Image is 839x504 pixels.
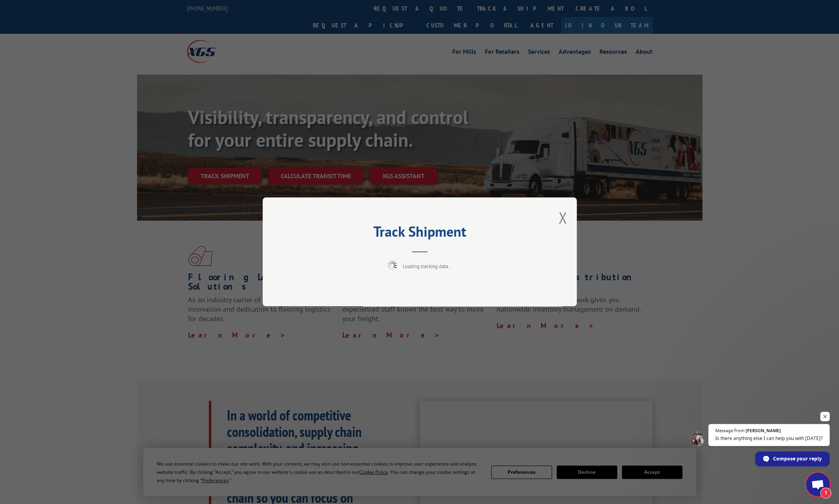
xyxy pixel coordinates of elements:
div: Open chat [806,473,830,496]
h2: Track Shipment [302,226,537,241]
span: Is there anything else I can help you with [DATE]? [715,435,823,442]
img: xgs-loading [387,261,397,271]
button: Close modal [558,207,567,228]
span: [PERSON_NAME] [746,428,781,433]
span: 1 [820,488,831,499]
span: Message from [715,428,744,433]
span: Compose your reply [773,452,822,466]
span: Loading tracking data... [403,263,452,270]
